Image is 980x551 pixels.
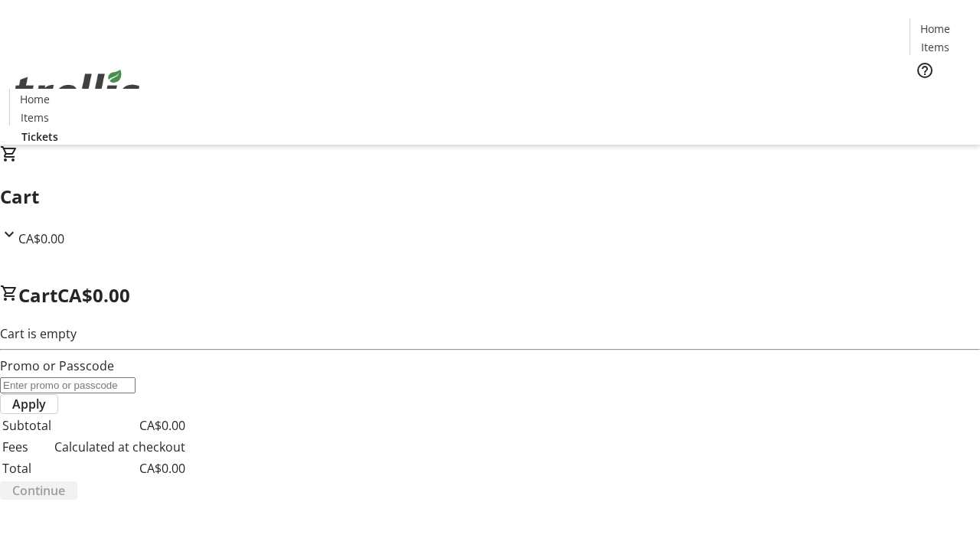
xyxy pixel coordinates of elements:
[2,458,52,478] td: Total
[910,55,940,86] button: Help
[920,21,950,37] span: Home
[10,91,59,107] a: Home
[2,416,52,435] td: Subtotal
[57,282,130,308] span: CA$0.00
[18,230,64,247] span: CA$0.00
[54,437,186,457] td: Calculated at checkout
[910,21,959,37] a: Home
[21,129,58,145] span: Tickets
[9,129,70,145] a: Tickets
[922,89,959,105] span: Tickets
[54,416,186,435] td: CA$0.00
[921,39,949,55] span: Items
[910,39,959,55] a: Items
[9,53,145,129] img: Orient E2E Organization CqHrCUIKGa's Logo
[12,395,46,413] span: Apply
[2,437,52,457] td: Fees
[54,458,186,478] td: CA$0.00
[10,109,59,126] a: Items
[910,89,971,105] a: Tickets
[20,91,50,107] span: Home
[21,109,49,126] span: Items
